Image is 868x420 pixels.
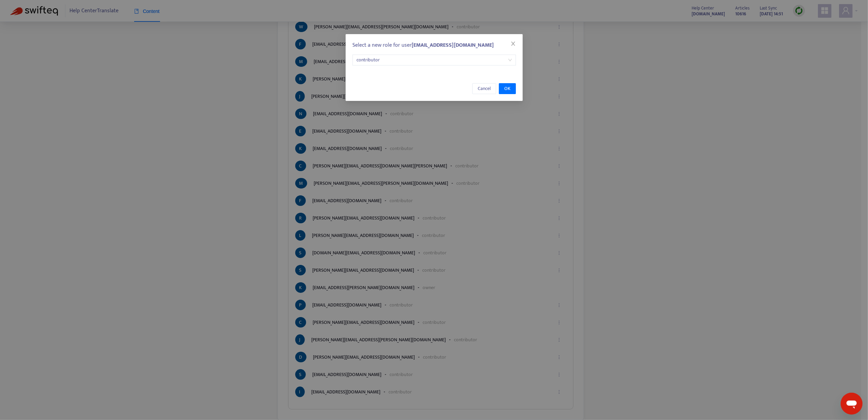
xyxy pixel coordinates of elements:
[478,85,491,92] span: Cancel
[352,41,494,50] span: Select a new role for user
[472,83,496,94] button: Cancel
[504,85,510,92] span: OK
[357,55,512,65] span: contributor
[510,41,516,46] span: close
[499,83,516,94] button: OK
[412,41,494,50] strong: [EMAIL_ADDRESS][DOMAIN_NAME]
[841,393,863,415] iframe: Button to launch messaging window
[509,40,517,47] button: Close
